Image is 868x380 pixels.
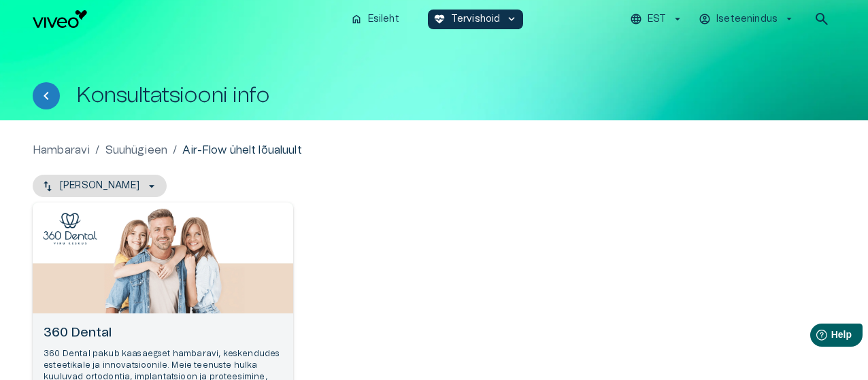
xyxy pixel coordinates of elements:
a: Suuhügieen [105,142,168,158]
p: EST [648,12,666,27]
img: 360 Dental logo [43,213,97,245]
button: Tagasi [33,82,60,109]
p: / [95,142,99,158]
img: Viveo logo [33,10,87,28]
p: Air-Flow ühelt lõualuult [182,142,302,158]
span: keyboard_arrow_down [505,13,518,25]
h6: 360 Dental [44,324,282,343]
p: Iseteenindus [716,12,778,27]
button: open search modal [808,5,835,33]
p: Tervishoid [451,12,501,27]
span: search [814,11,830,27]
button: [PERSON_NAME] [33,175,167,197]
iframe: Help widget launcher [762,318,868,356]
p: Esileht [368,12,399,27]
p: [PERSON_NAME] [60,179,139,193]
span: ecg_heart [433,13,446,25]
p: / [173,142,177,158]
h1: Konsultatsiooni info [76,84,269,107]
span: home [350,13,363,25]
button: ecg_heartTervishoidkeyboard_arrow_down [428,10,524,29]
button: EST [628,10,686,29]
a: Hambaravi [33,142,90,158]
button: homeEsileht [345,10,406,29]
button: Iseteenindusarrow_drop_down [697,10,797,29]
a: Navigate to homepage [33,10,339,28]
span: arrow_drop_down [783,13,795,25]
